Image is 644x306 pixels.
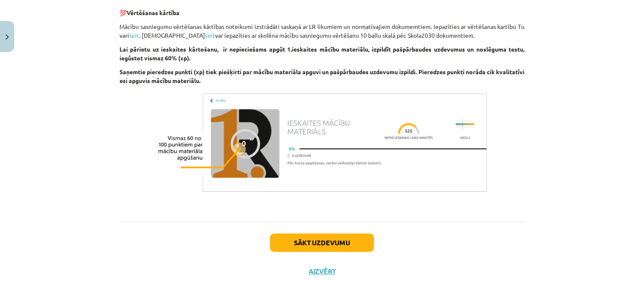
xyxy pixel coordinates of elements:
[119,45,525,62] strong: Lai pārietu uz ieskaites kārtošanu, ir nepieciešams apgūt 1.ieskaites mācību materiālu, izpildīt ...
[306,267,338,275] button: Aizvērt
[129,31,139,39] a: šeit
[119,68,525,84] strong: Saņemtie pieredzes punkti (xp) tiek piešķirti par mācību materiāla apguvi un pašpārbaudes uzdevum...
[5,34,9,40] img: icon-close-lesson-0947bae3869378f0d4975bcd49f059093ad1ed9edebbc8119c70593378902aed.svg
[119,8,525,17] p: 💯
[127,9,179,16] strong: Vērtēšanas kārtība
[205,31,215,39] a: šeit
[119,22,525,40] p: Mācību sasniegumu vērtēšanas kārtības noteikumi izstrādāti saskaņā ar LR likumiem un normatīvajie...
[270,233,374,252] button: Sākt uzdevumu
